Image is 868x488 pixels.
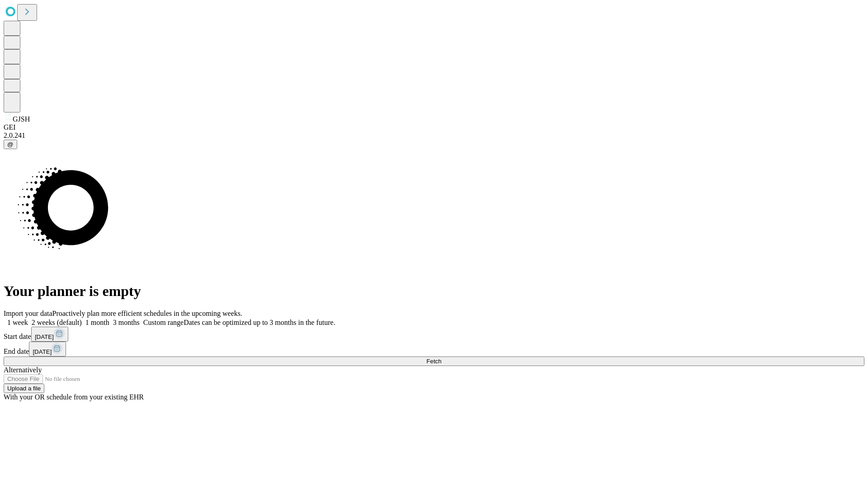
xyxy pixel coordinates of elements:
span: GJSH [13,115,30,123]
span: Import your data [4,310,52,317]
span: Custom range [143,319,184,326]
span: Proactively plan more efficient schedules in the upcoming weeks. [52,310,242,317]
div: Start date [4,327,864,342]
button: @ [4,140,17,149]
span: 1 week [7,319,28,326]
button: [DATE] [29,342,66,357]
button: Upload a file [4,384,44,393]
span: Dates can be optimized up to 3 months in the future. [184,319,335,326]
span: 2 weeks (default) [32,319,82,326]
span: Fetch [426,358,441,365]
div: End date [4,342,864,357]
button: [DATE] [31,327,68,342]
h1: Your planner is empty [4,283,864,300]
span: 1 month [85,319,109,326]
button: Fetch [4,357,864,366]
span: @ [7,141,14,148]
div: 2.0.241 [4,131,864,140]
div: GEI [4,123,864,131]
span: [DATE] [35,333,54,340]
span: Alternatively [4,366,42,374]
span: [DATE] [33,348,52,355]
span: 3 months [113,319,140,326]
span: With your OR schedule from your existing EHR [4,393,144,401]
